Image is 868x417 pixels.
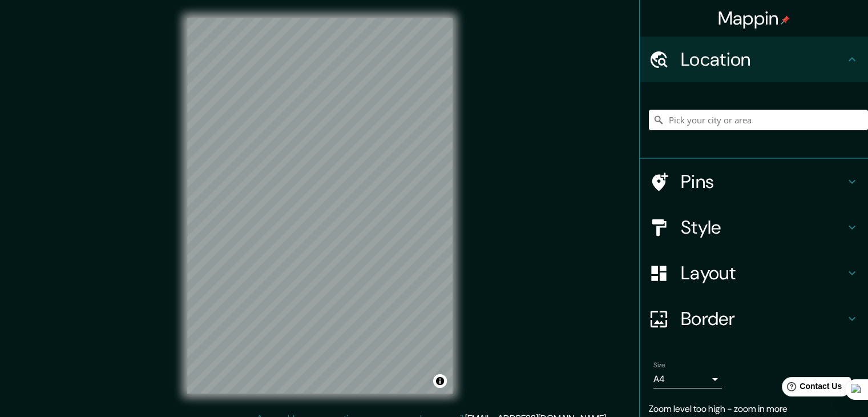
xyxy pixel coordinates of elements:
[653,370,722,388] div: A4
[681,262,845,284] h4: Layout
[640,250,868,296] div: Layout
[649,402,859,416] p: Zoom level too high - zoom in more
[640,205,868,250] div: Style
[187,18,453,394] canvas: Map
[640,37,868,82] div: Location
[766,372,855,404] iframe: Help widget launcher
[653,360,665,370] label: Size
[640,296,868,342] div: Border
[433,374,447,388] button: Toggle attribution
[681,307,845,330] h4: Border
[681,216,845,239] h4: Style
[681,170,845,193] h4: Pins
[781,15,790,25] img: pin-icon.png
[718,7,790,30] h4: Mappin
[640,159,868,205] div: Pins
[681,48,845,71] h4: Location
[649,110,868,130] input: Pick your city or area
